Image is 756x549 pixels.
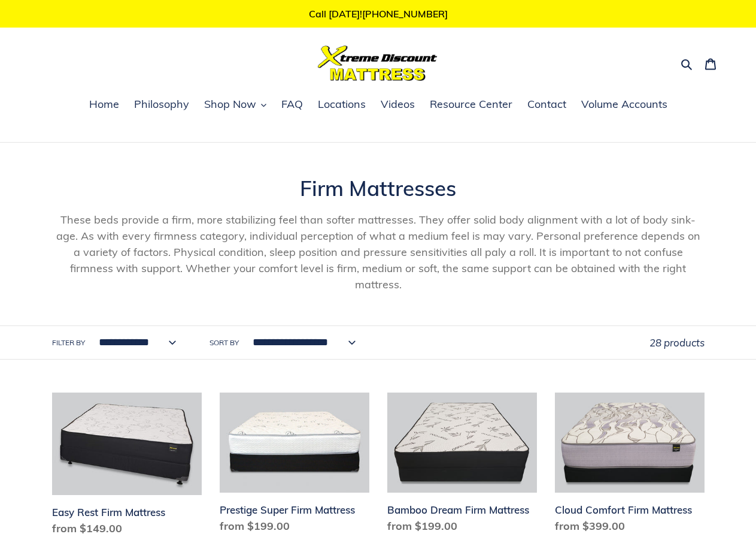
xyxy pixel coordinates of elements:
span: Firm Mattresses [300,175,456,201]
span: Videos [381,97,415,111]
a: Locations [312,96,372,114]
a: Contact [521,96,572,114]
button: Shop Now [198,96,272,114]
a: Prestige Super Firm Mattress [220,393,369,539]
span: Home [89,97,119,111]
label: Filter by [52,337,85,348]
a: Volume Accounts [575,96,673,114]
span: 28 products [649,336,705,349]
a: Resource Center [424,96,518,114]
a: Easy Rest Firm Mattress [52,393,202,541]
span: Volume Accounts [581,97,667,111]
a: FAQ [275,96,309,114]
span: FAQ [281,97,303,111]
span: Resource Center [430,97,512,111]
span: Locations [318,97,366,111]
span: Shop Now [204,97,256,111]
span: Contact [527,97,566,111]
a: Videos [375,96,421,114]
span: These beds provide a firm, more stabilizing feel than softer mattresses. They offer solid body al... [56,213,700,291]
span: Philosophy [134,97,189,111]
img: Xtreme Discount Mattress [318,46,438,81]
a: Cloud Comfort Firm Mattress [555,393,705,539]
label: Sort by [210,337,239,348]
a: Bamboo Dream Firm Mattress [387,393,537,539]
whippy-ph: [PHONE_NUMBER] [362,8,448,20]
a: Home [83,96,125,114]
a: Philosophy [128,96,195,114]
